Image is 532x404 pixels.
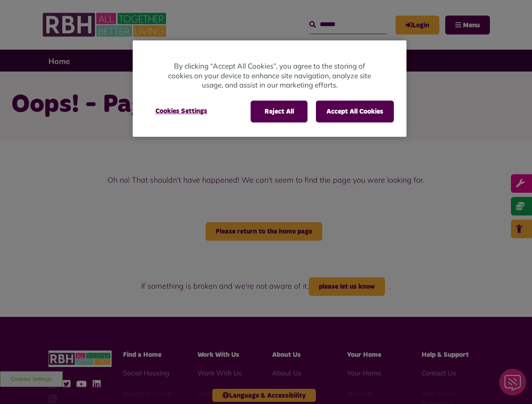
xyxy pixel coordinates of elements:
button: Accept All Cookies [316,101,394,122]
button: Cookies Settings [145,101,217,122]
p: By clicking “Accept All Cookies”, you agree to the storing of cookies on your device to enhance s... [166,61,373,90]
div: Cookie banner [133,40,406,137]
button: Reject All [251,101,307,122]
div: Privacy [133,40,406,137]
div: Close Web Assistant [5,3,32,29]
